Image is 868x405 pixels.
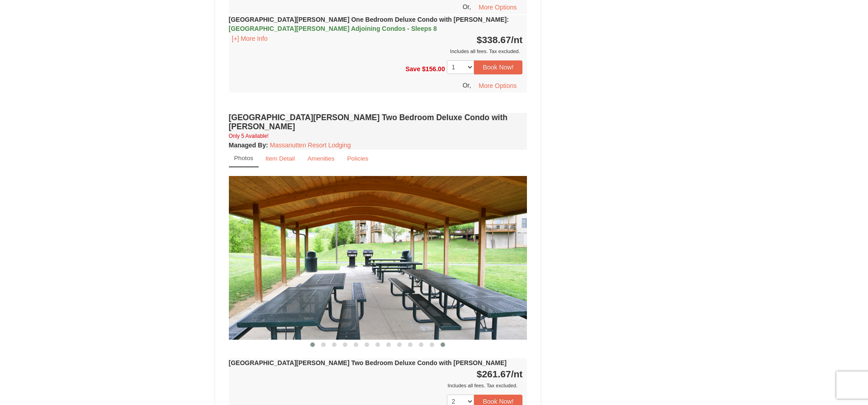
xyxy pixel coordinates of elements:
span: Managed By [229,142,266,149]
span: : [507,16,509,23]
button: More Options [473,0,522,14]
a: Item Detail [260,150,301,167]
small: Photos [234,155,253,161]
strong: [GEOGRAPHIC_DATA][PERSON_NAME] Two Bedroom Deluxe Condo with [PERSON_NAME] [229,359,507,366]
span: /nt [511,34,523,45]
small: Amenities [308,155,335,162]
button: More Options [473,79,522,93]
img: 18876286-149-155ff726.jpg [229,176,527,340]
strong: $261.67 [477,369,523,379]
span: /nt [511,369,523,379]
span: Save [405,65,420,73]
h4: [GEOGRAPHIC_DATA][PERSON_NAME] Two Bedroom Deluxe Condo with [PERSON_NAME] [229,113,527,131]
div: Includes all fees. Tax excluded. [229,381,523,390]
button: Book Now! [474,60,523,74]
small: Item Detail [266,155,295,162]
span: Or, [463,81,471,88]
a: Amenities [302,150,341,167]
strong: : [229,142,268,149]
small: Policies [347,155,368,162]
a: Policies [341,150,374,167]
button: [+] More Info [229,34,271,44]
span: Or, [463,3,471,10]
span: $338.67 [477,34,511,45]
div: Includes all fees. Tax excluded. [229,47,523,56]
a: Massanutten Resort Lodging [270,142,351,149]
span: $156.00 [422,65,445,73]
strong: [GEOGRAPHIC_DATA][PERSON_NAME] One Bedroom Deluxe Condo with [PERSON_NAME] [229,16,509,32]
span: [GEOGRAPHIC_DATA][PERSON_NAME] Adjoining Condos - Sleeps 8 [229,25,437,32]
small: Only 5 Available! [229,133,269,139]
a: Photos [229,150,259,167]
